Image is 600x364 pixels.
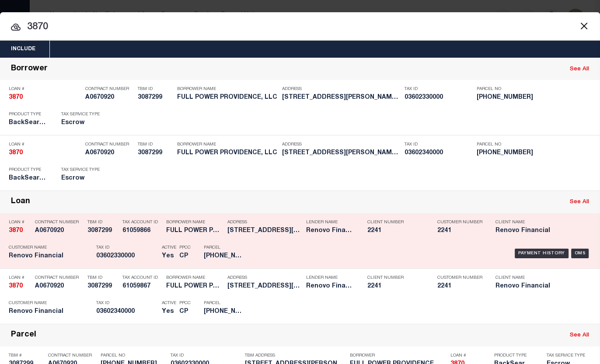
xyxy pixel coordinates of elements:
p: Tax Service Type [61,167,105,173]
h5: 2241 [367,283,424,290]
h5: BackSearch,Escrow [9,175,48,182]
h5: Yes [162,253,175,260]
h5: Escrow [61,175,105,182]
h5: A0670920 [85,94,133,101]
div: Borrower [11,64,48,74]
h5: FULL POWER PROVIDENCE, LLC [166,283,223,290]
h5: 3087299 [138,94,173,101]
h5: Renovo Financial [495,283,570,290]
h5: FULL POWER PROVIDENCE, LLC [166,227,223,235]
p: Loan # [450,353,490,358]
h5: 3870 [9,94,81,101]
p: Parcel No [477,87,551,92]
h5: BackSearch,Escrow [9,119,48,127]
p: Address [227,275,302,281]
p: Parcel No [101,353,166,358]
p: Parcel No [477,142,551,147]
p: Address [282,87,400,92]
h5: 45-51 Wendell Street Providence... [227,227,302,235]
h5: 3870 [9,283,31,290]
p: PPCC [179,245,191,250]
p: Tax ID [96,301,157,306]
p: Client Name [495,220,570,225]
p: Product Type [9,167,48,173]
h5: 2241 [437,227,481,235]
p: Active [162,245,176,250]
p: Loan # [9,87,81,92]
p: Borrower [350,353,446,358]
h5: Escrow [61,119,105,127]
p: Parcel [204,301,243,306]
h5: Renovo Financial [306,227,354,235]
h5: 2241 [437,283,481,290]
p: Contract Number [85,87,133,92]
h5: 61059866 [122,227,162,235]
strong: 3870 [9,150,23,156]
p: Active [162,301,176,306]
p: Tax Service Type [547,353,586,358]
p: Tax ID [405,142,472,147]
h5: 036-0234-0000 [204,308,243,315]
h5: Renovo Financial [9,308,83,315]
p: Customer Number [437,220,482,225]
p: Tax Account ID [122,275,162,281]
p: TBM ID [87,220,118,225]
p: Contract Number [35,220,83,225]
p: Tax ID [405,87,472,92]
a: See All [570,66,589,72]
h5: 61059867 [122,283,162,290]
p: TBM # [9,353,44,358]
div: Loan [11,197,30,207]
p: Customer Name [9,301,83,306]
h5: Renovo Financial [306,283,354,290]
p: Client Number [367,220,424,225]
p: Tax Account ID [122,220,162,225]
h5: 45-51 Wendell Street Providence... [282,149,400,157]
h5: A0670920 [35,227,83,235]
p: Tax Service Type [61,112,105,117]
h5: 3087299 [87,227,118,235]
p: Loan # [9,220,31,225]
h5: FULL POWER PROVIDENCE, LLC [177,94,278,101]
h5: 45-51 Wendell Street Providence... [282,94,400,101]
p: Borrower Name [166,275,223,281]
h5: 45-51 Wendell Street Providence... [227,283,302,290]
p: Product Type [494,353,534,358]
h5: 3087299 [87,283,118,290]
h5: Yes [162,308,175,315]
p: Borrower Name [166,220,223,225]
h5: 03602330000 [405,94,472,101]
p: Loan # [9,275,31,281]
h5: 036-0233-0000 [477,94,551,101]
a: See All [570,333,589,338]
h5: FULL POWER PROVIDENCE, LLC [177,149,278,157]
p: TBM Address [245,353,345,358]
p: Client Number [367,275,424,281]
p: Contract Number [35,275,83,281]
p: Customer Number [437,275,482,281]
p: Lender Name [306,275,354,281]
p: TBM ID [138,87,173,92]
p: Tax ID [171,353,241,358]
p: Parcel [204,245,243,250]
strong: 3870 [9,283,23,289]
h5: CP [179,308,191,315]
div: Parcel [11,330,36,340]
h5: A0670920 [35,283,83,290]
p: Tax ID [96,245,157,250]
button: Close [578,20,590,31]
a: See All [570,199,589,205]
p: TBM ID [138,142,173,147]
p: Address [227,220,302,225]
p: TBM ID [87,275,118,281]
p: PPCC [179,301,191,306]
h5: Renovo Financial [9,253,83,260]
p: Product Type [9,112,48,117]
h5: 03602340000 [96,308,157,315]
h5: 3870 [9,227,31,235]
div: OMS [571,249,589,258]
p: Lender Name [306,220,354,225]
p: Address [282,142,400,147]
strong: 3870 [9,228,23,234]
h5: CP [179,253,191,260]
